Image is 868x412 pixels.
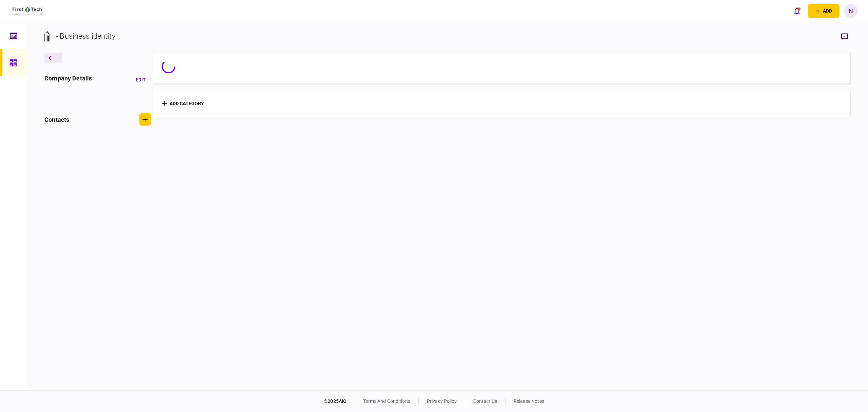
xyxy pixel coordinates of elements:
[514,398,544,404] a: release notes
[162,101,204,106] button: add category
[844,4,858,18] button: N
[44,115,69,124] div: contacts
[363,398,410,404] a: terms and conditions
[56,31,115,42] div: - Business identity
[473,398,497,404] a: contact us
[427,398,457,404] a: privacy policy
[130,74,151,86] button: Edit
[324,398,355,405] div: © 2025 AIO
[790,4,804,18] button: open notifications list
[808,4,840,18] button: open adding identity options
[13,6,43,15] img: client company logo
[44,74,92,86] div: company details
